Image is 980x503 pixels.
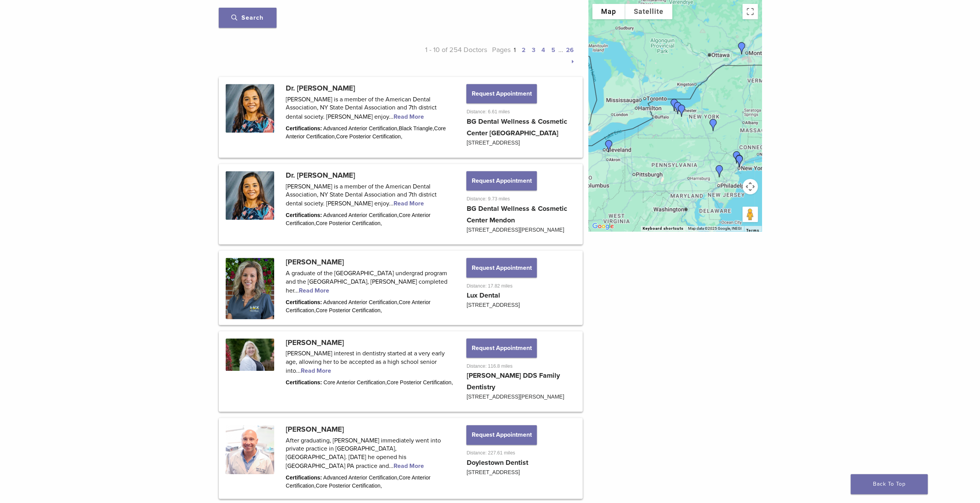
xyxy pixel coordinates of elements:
[730,152,749,170] div: Dr. Nina Kiani
[665,96,683,114] div: Dr. Bhumija Gupta
[730,151,749,170] div: Dr. Julie Hassid
[466,171,536,190] button: Request Appointment
[466,425,536,444] button: Request Appointment
[742,4,758,19] button: Toggle fullscreen view
[466,338,536,358] button: Request Appointment
[466,84,536,103] button: Request Appointment
[592,4,625,19] button: Show street map
[746,228,759,233] a: Terms
[727,148,746,167] div: Dr. Alejandra Sanchez
[398,44,487,67] p: 1 - 10 of 254 Doctors
[487,44,577,67] p: Pages
[851,474,928,494] a: Back To Top
[688,226,742,230] span: Map data ©2025 Google, INEGI
[704,116,722,134] div: Dr. Michelle Gifford
[532,46,535,54] a: 3
[742,207,758,222] button: Drag Pegman onto the map to open Street View
[558,45,563,54] span: …
[600,137,618,155] div: Dr. Laura Walsh
[566,46,574,54] a: 26
[551,46,555,54] a: 5
[732,39,751,57] div: Dr. Nicolas Cohen
[522,46,526,54] a: 2
[710,162,729,180] div: Dr. Robert Scarazzo
[668,99,687,117] div: Dr. Bhumija Gupta
[742,179,758,194] button: Map camera controls
[219,8,276,28] button: Search
[231,14,263,22] span: Search
[466,258,536,277] button: Request Appointment
[672,101,691,120] div: Dr. Svetlana Yurovskiy
[541,46,545,54] a: 4
[590,221,616,231] a: Open this area in Google Maps (opens a new window)
[625,4,672,19] button: Show satellite imagery
[590,221,616,231] img: Google
[514,46,516,54] a: 1
[643,226,683,231] button: Keyboard shortcuts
